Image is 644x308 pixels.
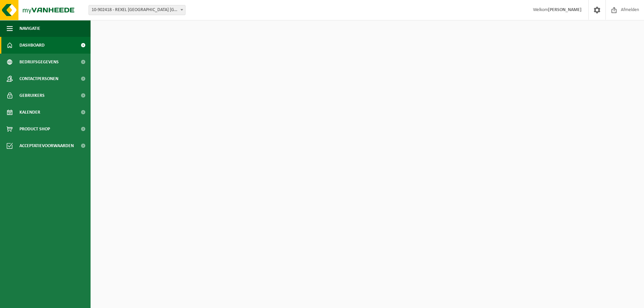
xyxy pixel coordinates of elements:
[19,137,74,154] span: Acceptatievoorwaarden
[19,20,40,37] span: Navigatie
[3,293,112,308] iframe: chat widget
[548,7,582,12] strong: [PERSON_NAME]
[89,5,185,15] span: 10-902418 - REXEL BELGIUM NV - MERKSEM
[19,121,50,137] span: Product Shop
[19,104,40,121] span: Kalender
[19,37,45,54] span: Dashboard
[19,70,58,87] span: Contactpersonen
[89,5,185,15] span: 10-902418 - REXEL BELGIUM NV - MERKSEM
[19,87,45,104] span: Gebruikers
[19,54,59,70] span: Bedrijfsgegevens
